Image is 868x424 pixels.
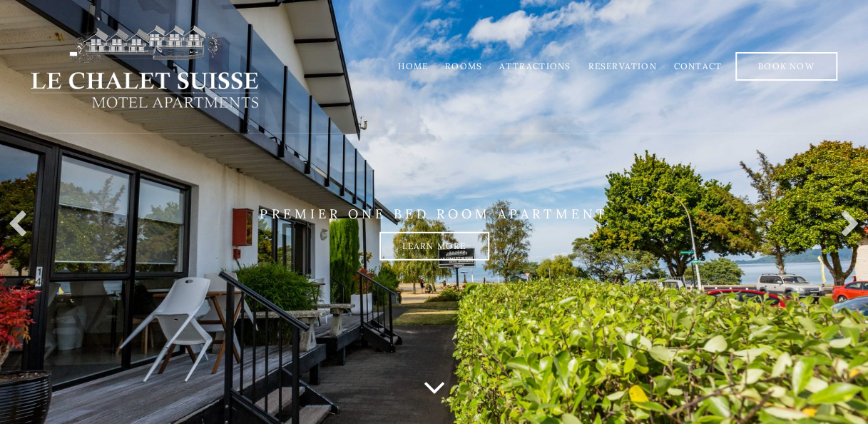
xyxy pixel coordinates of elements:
[28,206,841,221] p: PREMIER ONE BED ROOM APARTMENT
[398,61,428,71] a: Home
[673,61,721,71] a: Contact
[379,232,489,261] a: Learn more
[445,61,482,71] a: Rooms
[735,52,837,81] a: Book Now
[588,61,656,71] a: Reservation
[499,61,571,71] a: Attractions
[28,24,261,109] img: lechaletsuisse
